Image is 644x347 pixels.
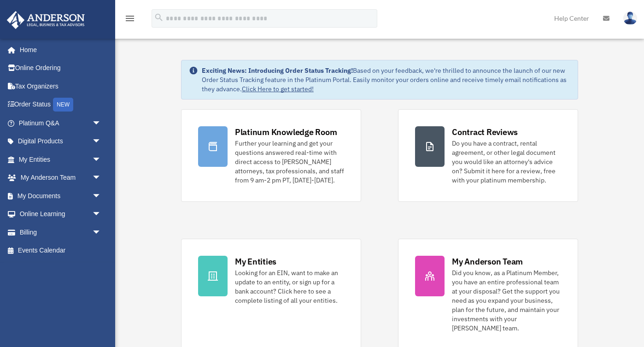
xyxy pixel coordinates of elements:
[242,85,314,93] a: Click Here to get started!
[181,109,361,202] a: Platinum Knowledge Room Further your learning and get your questions answered real-time with dire...
[452,139,561,185] div: Do you have a contract, rental agreement, or other legal document you would like an attorney's ad...
[124,16,135,24] a: menu
[154,12,164,23] i: search
[4,11,88,29] img: Anderson Advisors Platinum Portal
[92,223,111,242] span: arrow_drop_down
[6,95,115,114] a: Order StatusNEW
[452,126,518,138] div: Contract Reviews
[6,223,115,241] a: Billingarrow_drop_down
[6,169,115,187] a: My Anderson Teamarrow_drop_down
[92,187,111,206] span: arrow_drop_down
[6,187,115,205] a: My Documentsarrow_drop_down
[235,256,276,267] div: My Entities
[124,13,135,24] i: menu
[452,256,523,267] div: My Anderson Team
[202,66,570,94] div: Based on your feedback, we're thrilled to announce the launch of our new Order Status Tracking fe...
[6,41,111,59] a: Home
[6,241,115,260] a: Events Calendar
[6,59,115,77] a: Online Ordering
[92,114,111,133] span: arrow_drop_down
[235,268,344,305] div: Looking for an EIN, want to make an update to an entity, or sign up for a bank account? Click her...
[6,114,115,132] a: Platinum Q&Aarrow_drop_down
[92,169,111,188] span: arrow_drop_down
[623,12,637,25] img: User Pic
[398,109,578,202] a: Contract Reviews Do you have a contract, rental agreement, or other legal document you would like...
[452,268,561,333] div: Did you know, as a Platinum Member, you have an entire professional team at your disposal? Get th...
[6,77,115,95] a: Tax Organizers
[53,98,73,112] div: NEW
[92,132,111,151] span: arrow_drop_down
[202,66,353,75] strong: Exciting News: Introducing Order Status Tracking!
[6,205,115,223] a: Online Learningarrow_drop_down
[235,126,337,138] div: Platinum Knowledge Room
[6,132,115,151] a: Digital Productsarrow_drop_down
[92,205,111,224] span: arrow_drop_down
[235,139,344,185] div: Further your learning and get your questions answered real-time with direct access to [PERSON_NAM...
[92,150,111,169] span: arrow_drop_down
[6,150,115,169] a: My Entitiesarrow_drop_down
